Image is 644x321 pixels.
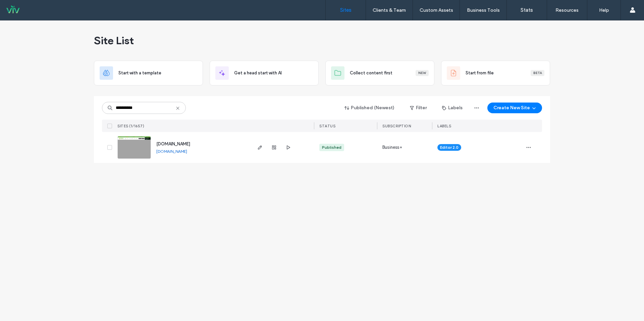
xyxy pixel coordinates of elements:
[117,124,144,128] span: SITES (1/1657)
[373,7,406,13] label: Clients & Team
[382,144,402,151] span: Business+
[319,124,335,128] span: STATUS
[416,70,429,76] div: New
[325,61,434,85] div: Collect content firstNew
[94,61,203,85] div: Start with a template
[350,70,392,76] span: Collect content first
[339,103,400,113] button: Published (Newest)
[210,61,319,85] div: Get a head start with AI
[403,103,433,113] button: Filter
[521,7,533,13] label: Stats
[156,141,190,146] a: [DOMAIN_NAME]
[118,70,161,76] span: Start with a template
[441,61,550,85] div: Start from fileBeta
[555,7,579,13] label: Resources
[436,103,469,113] button: Labels
[420,7,453,13] label: Custom Assets
[234,70,282,76] span: Get a head start with AI
[531,70,544,76] div: Beta
[382,124,411,128] span: SUBSCRIPTION
[599,7,609,13] label: Help
[156,149,187,154] a: [DOMAIN_NAME]
[466,70,494,76] span: Start from file
[437,124,451,128] span: LABELS
[340,7,352,13] label: Sites
[440,144,459,150] span: Editor 2.0
[94,34,134,47] span: Site List
[322,144,341,150] div: Published
[467,7,500,13] label: Business Tools
[487,103,542,113] button: Create New Site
